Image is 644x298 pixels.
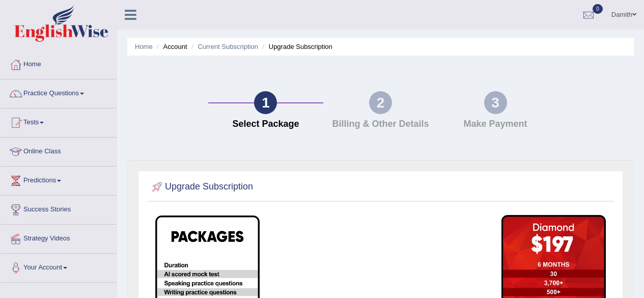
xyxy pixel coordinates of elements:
[154,42,187,51] li: Account
[369,91,392,114] div: 2
[1,109,117,134] a: Tests
[260,42,332,51] li: Upgrade Subscription
[593,4,603,14] span: 0
[484,91,507,114] div: 3
[1,225,117,250] a: Strategy Videos
[198,43,258,50] a: Current Subscription
[1,167,117,192] a: Predictions
[254,91,277,114] div: 1
[1,196,117,221] a: Success Stories
[150,179,253,195] h2: Upgrade Subscription
[443,119,548,129] h4: Make Payment
[1,50,117,76] a: Home
[1,79,117,105] a: Practice Questions
[328,119,433,129] h4: Billing & Other Details
[213,119,318,129] h4: Select Package
[1,254,117,279] a: Your Account
[1,138,117,163] a: Online Class
[135,43,153,50] a: Home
